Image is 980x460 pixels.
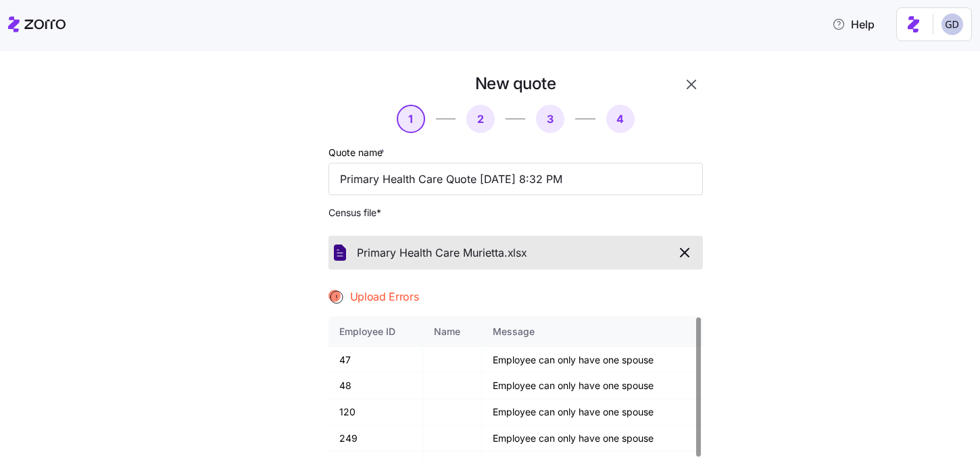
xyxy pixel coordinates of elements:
div: Name [434,324,470,339]
div: Employee ID [339,324,412,339]
button: 1 [397,105,425,133]
div: Message [493,324,692,339]
td: 249 [328,426,423,452]
td: 47 [328,347,423,374]
button: 2 [466,105,495,133]
button: 4 [606,105,635,133]
td: Employee can only have one spouse [482,373,703,399]
span: Census file * [328,206,703,220]
input: Quote name [328,163,703,195]
td: 48 [328,373,423,399]
img: 68a7f73c8a3f673b81c40441e24bb121 [941,14,963,35]
td: Employee can only have one spouse [482,399,703,426]
h1: New quote [475,73,556,94]
td: Employee can only have one spouse [482,347,703,374]
label: Quote name [328,145,387,160]
span: Primary Health Care Murietta. [357,245,508,261]
span: Upload Errors [350,288,419,305]
td: 120 [328,399,423,426]
button: Help [821,11,885,38]
span: xlsx [508,245,527,261]
span: Help [832,16,875,32]
td: Employee can only have one spouse [482,426,703,452]
button: 3 [536,105,564,133]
